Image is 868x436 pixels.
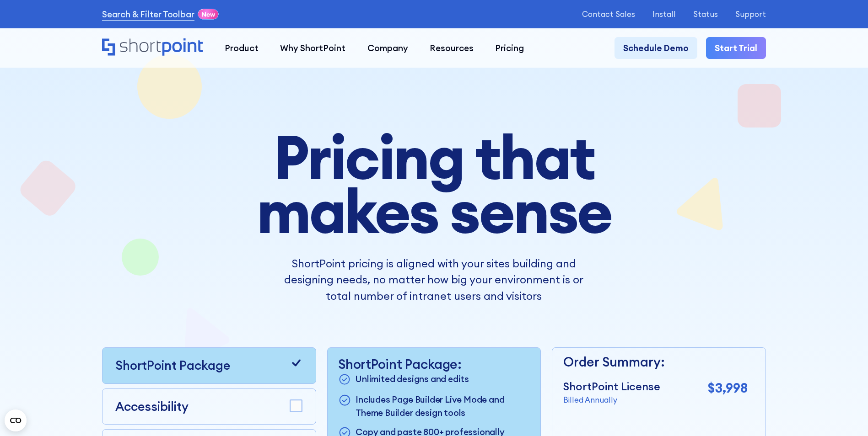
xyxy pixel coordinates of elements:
a: Schedule Demo [615,37,697,58]
p: Unlimited designs and edits [356,372,469,387]
a: Search & Filter Toolbar [102,8,194,21]
a: Start Trial [706,37,766,58]
a: Company [356,37,419,58]
a: Install [652,10,676,18]
a: Why ShortPoint [270,37,356,58]
div: Why ShortPoint [280,42,345,54]
p: ShortPoint Package [115,356,230,375]
a: Contact Sales [582,10,635,18]
a: Status [693,10,718,18]
div: Product [225,42,259,54]
a: Product [214,37,269,58]
p: Billed Annually [563,394,660,406]
p: Order Summary: [563,352,748,372]
a: Pricing [485,37,535,58]
div: Company [367,42,408,54]
p: ShortPoint License [563,378,660,395]
iframe: Chat Widget [703,330,868,436]
div: Resources [430,42,474,54]
p: Includes Page Builder Live Mode and Theme Builder design tools [356,393,530,419]
p: ShortPoint pricing is aligned with your sites building and designing needs, no matter how big you... [271,255,597,304]
p: Accessibility [115,398,189,416]
a: Support [735,10,766,18]
a: Resources [419,37,484,58]
p: ShortPoint Package: [338,356,530,372]
h1: Pricing that makes sense [190,130,678,238]
button: Open CMP widget [5,409,27,431]
div: Pricing [495,42,524,54]
a: Home [102,38,203,57]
